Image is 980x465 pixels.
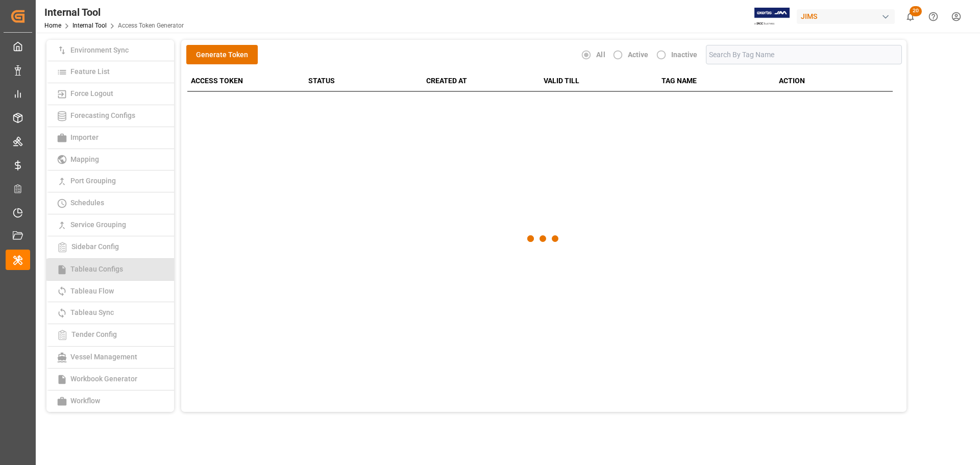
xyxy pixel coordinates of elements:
[67,287,117,295] span: Tableau Flow
[46,61,174,83] a: Feature List
[628,51,649,59] strong: Active
[67,221,129,229] span: Service Grouping
[67,397,103,405] span: Workflow
[305,71,422,91] th: STATUS
[72,22,107,29] a: Internal Tool
[658,71,775,91] th: TAG NAME
[46,127,174,149] a: Importer
[671,51,698,59] strong: Inactive
[67,375,140,383] span: Workbook Generator
[68,242,122,251] span: Sidebar Config
[46,390,174,412] a: Workflow
[797,9,895,24] div: JIMS
[46,170,174,192] a: Port Grouping
[44,22,61,29] a: Home
[67,353,140,361] span: Vessel Management
[67,308,117,316] span: Tableau Sync
[922,5,945,28] button: Help Center
[46,281,174,303] a: Tableau Flow
[899,5,922,28] button: show 20 new notifications
[46,302,174,324] a: Tableau Sync
[46,369,174,390] a: Workbook Generator
[46,40,174,62] a: Environment Sync
[797,7,899,26] button: JIMS
[910,6,922,16] span: 20
[67,111,138,119] span: Forecasting Configs
[68,330,120,338] span: Tender Config
[775,71,893,91] th: ACTION
[187,71,305,91] th: ACCESS TOKEN
[754,8,790,26] img: Exertis%20JAM%20-%20Email%20Logo.jpg_1722504956.jpg
[67,177,119,185] span: Port Grouping
[46,236,174,259] a: Sidebar Config
[46,149,174,171] a: Mapping
[44,5,184,20] div: Internal Tool
[46,83,174,105] a: Force Logout
[186,45,258,64] button: Generate Token
[540,71,657,91] th: VALID TILL
[46,324,174,347] a: Tender Config
[46,214,174,236] a: Service Grouping
[67,46,132,54] span: Environment Sync
[67,265,126,273] span: Tableau Configs
[46,105,174,127] a: Forecasting Configs
[67,155,102,163] span: Mapping
[596,51,605,59] strong: All
[706,45,902,64] input: Search By Tag Name
[423,71,540,91] th: CREATED AT
[46,192,174,214] a: Schedules
[67,67,113,76] span: Feature List
[46,259,174,281] a: Tableau Configs
[67,199,107,207] span: Schedules
[67,89,116,97] span: Force Logout
[67,133,102,141] span: Importer
[46,347,174,369] a: Vessel Management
